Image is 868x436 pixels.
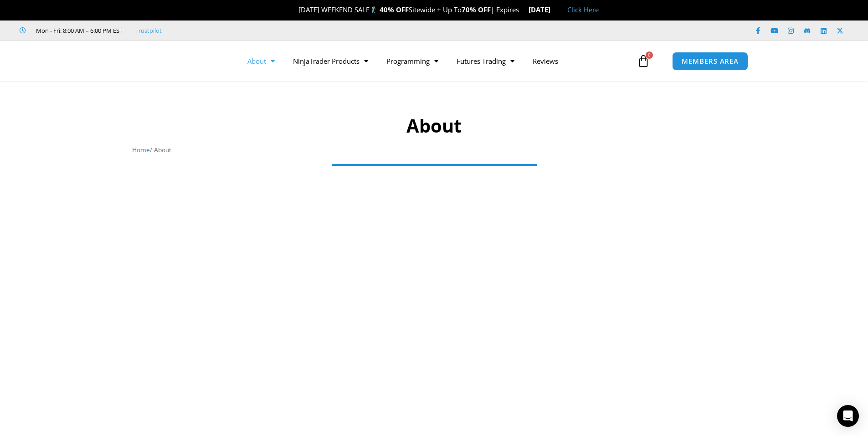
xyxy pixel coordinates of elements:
strong: 40% OFF [380,5,409,14]
a: Trustpilot [135,25,162,36]
a: Futures Trading [447,51,524,72]
a: Home [132,145,150,154]
span: 0 [646,51,653,59]
strong: 70% OFF [462,5,491,14]
a: Click Here [567,5,599,14]
nav: Menu [238,51,635,72]
nav: Breadcrumb [132,144,736,156]
div: Open Intercom Messenger [837,405,859,427]
span: MEMBERS AREA [682,58,739,65]
img: 🎉 [291,6,298,13]
a: MEMBERS AREA [672,52,748,71]
strong: [DATE] [529,5,558,14]
a: Programming [377,51,447,72]
a: Reviews [524,51,567,72]
span: [DATE] WEEKEND SALE Sitewide + Up To | Expires [289,5,528,14]
img: 🏭 [551,6,558,13]
h1: About [132,113,736,138]
a: About [238,51,284,72]
img: LogoAI | Affordable Indicators – NinjaTrader [108,45,205,77]
img: 🏌️‍♂️ [370,6,377,13]
span: Mon - Fri: 8:00 AM – 6:00 PM EST [34,25,123,36]
img: ⌛ [519,6,526,13]
a: 0 [623,48,663,74]
a: NinjaTrader Products [284,51,377,72]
